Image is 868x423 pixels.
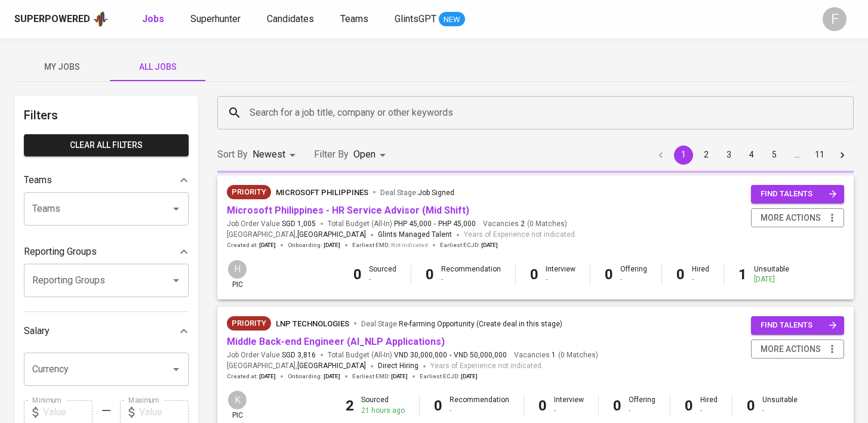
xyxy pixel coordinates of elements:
button: Go to next page [833,146,852,165]
div: - [369,274,396,285]
span: Open [353,149,375,160]
span: [DATE] [391,372,408,381]
div: - [546,274,575,285]
span: [DATE] [259,372,276,381]
span: - [450,350,451,360]
span: Glints Managed Talent [378,230,452,239]
span: VND 30,000,000 [394,350,447,360]
b: 0 [426,266,434,283]
div: Open [353,144,390,166]
div: … [787,149,807,160]
div: [DATE] [754,274,789,285]
span: Created at : [227,241,276,249]
span: VND 50,000,000 [454,350,507,360]
span: SGD 3,816 [282,350,316,360]
a: Jobs [142,12,167,27]
span: [GEOGRAPHIC_DATA] , [227,360,366,372]
div: Recommendation [441,264,501,285]
div: New Job received from Demand Team [227,185,271,199]
a: Superpoweredapp logo [14,10,109,28]
div: H [227,259,248,280]
span: more actions [761,211,821,226]
p: Teams [24,173,52,187]
span: [DATE] [481,241,498,249]
button: find talents [751,316,844,335]
button: Go to page 11 [810,146,829,165]
b: 0 [530,266,538,283]
div: Offering [620,264,647,285]
h6: Filters [24,106,189,125]
nav: pagination navigation [650,146,854,165]
a: Middle Back-end Engineer (AI_NLP Applications) [227,336,445,347]
span: LNP Technologies [276,319,349,328]
span: Direct Hiring [378,362,418,370]
button: Open [168,200,184,217]
b: 0 [538,397,547,414]
span: NEW [439,14,465,26]
b: 2 [346,397,354,414]
p: Reporting Groups [24,245,97,259]
div: Reporting Groups [24,240,189,264]
button: Open [168,361,184,378]
span: SGD 1,005 [282,219,316,229]
span: Candidates [267,13,314,24]
div: Sourced [361,395,405,415]
div: Hired [692,264,709,285]
div: Teams [24,168,189,192]
span: Earliest EMD : [352,241,428,249]
span: Job Signed [418,189,454,197]
span: Microsoft Philippines [276,188,368,197]
span: Onboarding : [288,241,340,249]
span: [DATE] [259,241,276,249]
button: find talents [751,185,844,203]
a: Candidates [267,12,316,27]
button: Clear All filters [24,134,189,156]
div: Unsuitable [754,264,789,285]
span: Superhunter [190,13,241,24]
button: more actions [751,208,844,228]
span: find talents [761,319,837,332]
div: - [450,406,509,416]
span: Total Budget (All-In) [328,219,476,229]
a: Superhunter [190,12,243,27]
span: Earliest ECJD : [440,241,498,249]
span: GlintsGPT [395,13,436,24]
img: app logo [93,10,109,28]
span: Teams [340,13,368,24]
div: Unsuitable [762,395,798,415]
span: Deal Stage : [361,320,562,328]
span: Job Order Value [227,350,316,360]
span: PHP 45,000 [438,219,476,229]
span: find talents [761,187,837,201]
span: PHP 45,000 [394,219,432,229]
span: more actions [761,342,821,357]
button: Go to page 2 [697,146,716,165]
span: Job Order Value [227,219,316,229]
span: All Jobs [117,60,198,75]
p: Newest [253,147,285,162]
b: Jobs [142,13,164,24]
span: Clear All filters [33,138,179,153]
div: - [762,406,798,416]
div: 21 hours ago [361,406,405,416]
span: Re-farming Opportunity (Create deal in this stage) [399,320,562,328]
div: Offering [629,395,655,415]
button: Open [168,272,184,289]
b: 0 [747,397,755,414]
span: Priority [227,317,271,329]
span: [DATE] [324,241,340,249]
span: Vacancies ( 0 Matches ) [483,219,567,229]
button: Go to page 4 [742,146,761,165]
div: Interview [546,264,575,285]
span: Vacancies ( 0 Matches ) [514,350,598,360]
div: F [823,7,847,31]
div: - [554,406,584,416]
span: Earliest EMD : [352,372,408,381]
b: 1 [738,266,747,283]
span: Years of Experience not indicated. [430,360,543,372]
span: Deal Stage : [380,189,454,197]
div: Hired [700,395,718,415]
span: Not indicated [391,241,428,249]
a: GlintsGPT NEW [395,12,465,27]
div: - [692,274,709,285]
